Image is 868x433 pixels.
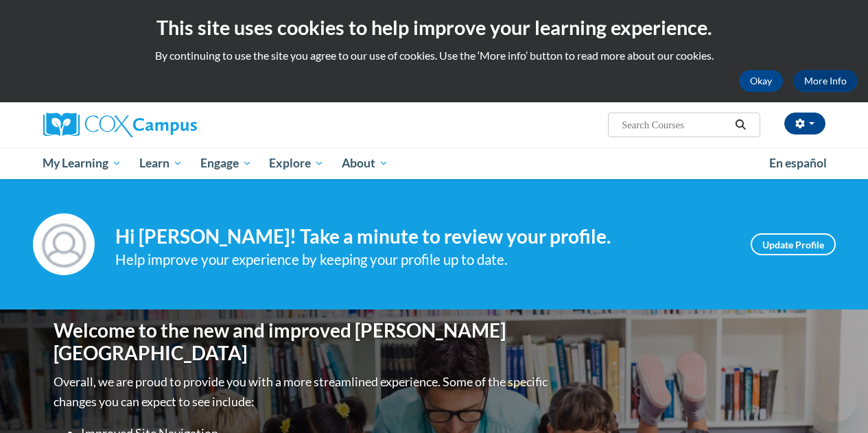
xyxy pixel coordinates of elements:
[751,233,836,255] a: Update Profile
[200,155,252,172] span: Engage
[130,148,191,179] a: Learn
[260,148,333,179] a: Explore
[115,248,730,271] div: Help improve your experience by keeping your profile up to date.
[139,155,183,172] span: Learn
[784,113,825,134] button: Account Settings
[43,113,197,137] img: Cox Campus
[43,155,121,172] span: My Learning
[33,148,836,179] div: Main menu
[54,372,551,412] p: Overall, we are proud to provide you with a more streamlined experience. Some of the specific cha...
[10,14,858,41] h2: This site uses cookies to help improve your learning experience.
[33,213,95,275] img: Profile Image
[333,148,397,179] a: About
[730,117,751,133] button: Search
[34,148,131,179] a: My Learning
[813,378,857,422] iframe: Button to launch messaging window
[793,70,858,92] a: More Info
[342,155,388,172] span: About
[10,48,858,63] p: By continuing to use the site you agree to our use of cookies. Use the ‘More info’ button to read...
[43,113,290,137] a: Cox Campus
[115,225,730,248] h4: Hi [PERSON_NAME]! Take a minute to review your profile.
[620,117,730,133] input: Search Courses
[739,70,783,92] button: Okay
[54,319,551,365] h1: Welcome to the new and improved [PERSON_NAME][GEOGRAPHIC_DATA]
[269,155,324,172] span: Explore
[191,148,261,179] a: Engage
[760,149,836,178] a: En español
[769,156,827,170] span: En español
